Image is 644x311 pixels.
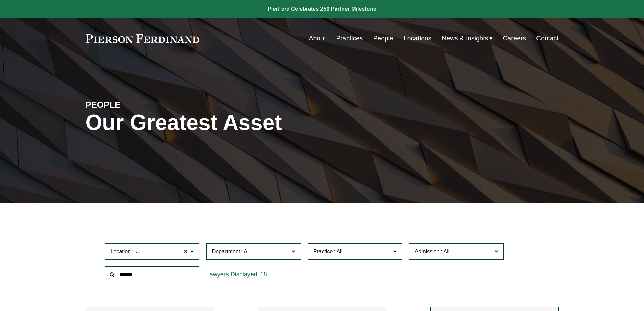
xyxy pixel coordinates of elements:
[503,32,526,45] a: Careers
[313,249,333,254] span: Practice
[442,32,488,44] span: News & Insights
[536,32,558,45] a: Contact
[212,249,240,254] span: Department
[86,99,204,110] h4: PEOPLE
[135,247,191,256] span: [GEOGRAPHIC_DATA]
[415,249,440,254] span: Admission
[260,271,267,278] span: 18
[111,249,131,254] span: Location
[373,32,393,45] a: People
[86,110,401,135] h1: Our Greatest Asset
[442,32,493,45] a: folder dropdown
[309,32,326,45] a: About
[404,32,431,45] a: Locations
[336,32,363,45] a: Practices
